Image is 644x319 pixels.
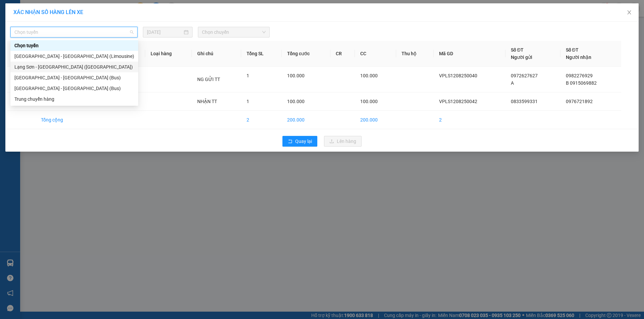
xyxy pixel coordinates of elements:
td: 2 [434,111,505,129]
span: 100.000 [360,99,378,104]
span: 100.000 [360,73,378,78]
input: 12/08/2025 [147,28,182,36]
span: 0976721892 [566,99,593,104]
td: 200.000 [355,111,396,129]
th: Ghi chú [192,41,241,67]
div: Hà Nội - Lạng Sơn (Limousine) [10,51,138,62]
span: VPLS1208250042 [439,99,477,104]
th: Loại hàng [145,41,192,67]
span: Số ĐT [511,47,524,53]
span: 0972627627 [511,73,538,78]
div: Trung chuyển hàng [10,94,138,104]
div: [GEOGRAPHIC_DATA] - [GEOGRAPHIC_DATA] (Bus) [14,74,134,81]
th: CR [330,41,355,67]
span: Quay lại [295,138,312,145]
button: uploadLên hàng [324,136,362,147]
button: Close [620,3,639,22]
th: Tổng cước [282,41,330,67]
td: 2 [7,92,36,111]
span: rollback [288,139,292,144]
span: B 0915069882 [566,80,597,86]
th: CC [355,41,396,67]
span: A [511,80,514,86]
span: 100.000 [287,99,305,104]
th: Mã GD [434,41,505,67]
span: VPLS1208250040 [439,73,477,78]
div: [GEOGRAPHIC_DATA] - [GEOGRAPHIC_DATA] (Bus) [14,85,134,92]
div: Lạng Sơn - [GEOGRAPHIC_DATA] ([GEOGRAPHIC_DATA]) [14,63,134,71]
button: rollbackQuay lại [282,136,317,147]
span: XÁC NHẬN SỐ HÀNG LÊN XE [13,9,83,15]
span: Chọn tuyến [14,27,133,37]
div: Chọn tuyến [14,42,134,49]
span: 1 [247,73,249,78]
div: [GEOGRAPHIC_DATA] - [GEOGRAPHIC_DATA] (Limousine) [14,53,134,60]
div: Lạng Sơn - Hà Nội (Limousine) [10,62,138,72]
span: 1 [247,99,249,104]
td: 1 [7,67,36,92]
th: Tổng SL [241,41,282,67]
span: 0833599331 [511,99,538,104]
div: Trung chuyển hàng [14,95,134,103]
span: Người nhận [566,55,591,60]
span: Số ĐT [566,47,579,53]
span: NG GỬI TT [197,77,220,82]
span: Chọn chuyến [202,27,266,37]
span: NHẬN TT [197,99,217,104]
td: 2 [241,111,282,129]
th: STT [7,41,36,67]
td: 200.000 [282,111,330,129]
th: Thu hộ [396,41,434,67]
span: 100.000 [287,73,305,78]
span: close [627,10,632,15]
td: Tổng cộng [36,111,91,129]
div: Chọn tuyến [10,40,138,51]
span: Người gửi [511,55,532,60]
span: 0982276929 [566,73,593,78]
div: Lạng Sơn - Hà Nội (Bus) [10,83,138,94]
div: Hà Nội - Lạng Sơn (Bus) [10,72,138,83]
